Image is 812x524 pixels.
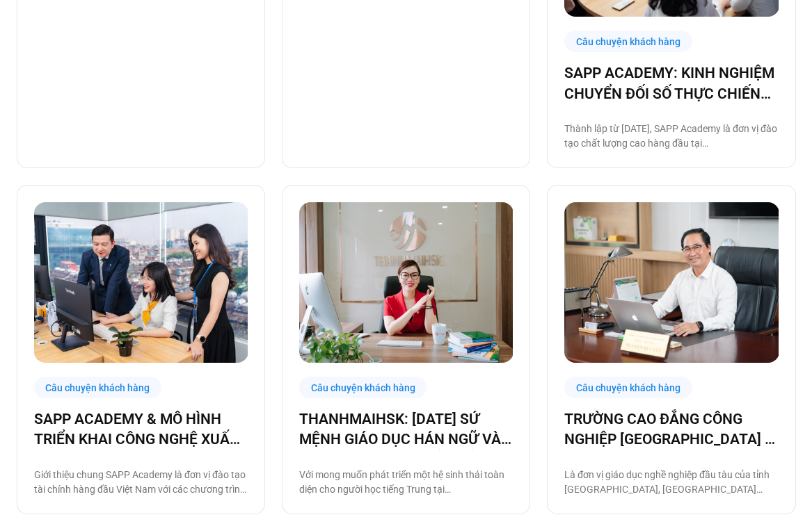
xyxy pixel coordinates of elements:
[299,377,427,398] div: Câu chuyện khách hàng
[564,202,778,363] a: bci-chuyen-doi-so
[34,377,162,398] div: Câu chuyện khách hàng
[299,409,513,450] a: THANHMAIHSK: [DATE] SỨ MỆNH GIÁO DỤC HÁN NGỮ VÀ BƯỚC NGOẶT CHUYỂN ĐỔI SỐ
[564,468,778,497] p: Là đơn vị giáo dục nghề nghiệp đầu tàu của tỉnh [GEOGRAPHIC_DATA], [GEOGRAPHIC_DATA] (BCi) đã ứng...
[564,122,778,151] p: Thành lập từ [DATE], SAPP Academy là đơn vị đào tạo chất lượng cao hàng đầu tại [GEOGRAPHIC_DATA]...
[564,63,778,104] a: SAPP ACADEMY: KINH NGHIỆM CHUYỂN ĐỐI SỐ THỰC CHIẾN TỪ TƯ DUY QUẢN TRỊ VỮNG
[299,468,513,497] p: Với mong muốn phát triển một hệ sinh thái toàn diện cho người học tiếng Trung tại [GEOGRAPHIC_DAT...
[34,409,248,450] a: SAPP ACADEMY & MÔ HÌNH TRIỂN KHAI CÔNG NGHỆ XUẤT PHÁT TỪ TƯ DUY QUẢN TRỊ
[564,377,692,398] div: Câu chuyện khách hàng
[564,202,779,363] img: bci-chuyen-doi-so
[34,468,248,497] p: Giới thiệu chung SAPP Academy là đơn vị đào tạo tài chính hàng đầu Việt Nam với các chương trình ...
[299,202,513,363] a: Thanh Mai HSK chuyển đổi số cùng base
[564,409,778,450] a: TRƯỜNG CAO ĐẲNG CÔNG NGHIỆP [GEOGRAPHIC_DATA] – ĐƠN VỊ GIÁO DỤC CÔNG TIÊN PHONG CHUYỂN ĐỔI SỐ
[564,31,692,52] div: Câu chuyện khách hàng
[299,202,514,363] img: Thanh Mai HSK chuyển đổi số cùng base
